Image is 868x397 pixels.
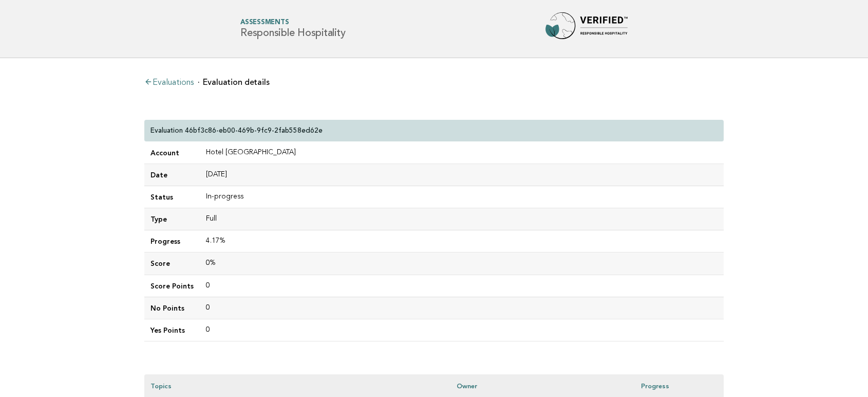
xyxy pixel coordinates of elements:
[144,252,200,275] td: Score
[545,12,628,45] img: Forbes Travel Guide
[200,208,724,230] td: Full
[144,79,194,87] a: Evaluations
[150,126,323,135] p: Evaluation 46bf3c86-eb00-469b-9fc9-2fab558ed62e
[200,252,724,275] td: 0%
[200,164,724,186] td: [DATE]
[144,142,200,164] td: Account
[198,78,270,86] li: Evaluation details
[200,142,724,164] td: Hotel [GEOGRAPHIC_DATA]
[144,164,200,186] td: Date
[144,319,200,341] td: Yes Points
[200,186,724,208] td: In-progress
[200,319,724,341] td: 0
[144,186,200,208] td: Status
[144,297,200,319] td: No Points
[200,230,724,252] td: 4.17%
[240,20,345,39] h1: Responsible Hospitality
[144,208,200,230] td: Type
[200,275,724,297] td: 0
[200,297,724,319] td: 0
[240,20,345,26] span: Assessments
[144,275,200,297] td: Score Points
[144,230,200,252] td: Progress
